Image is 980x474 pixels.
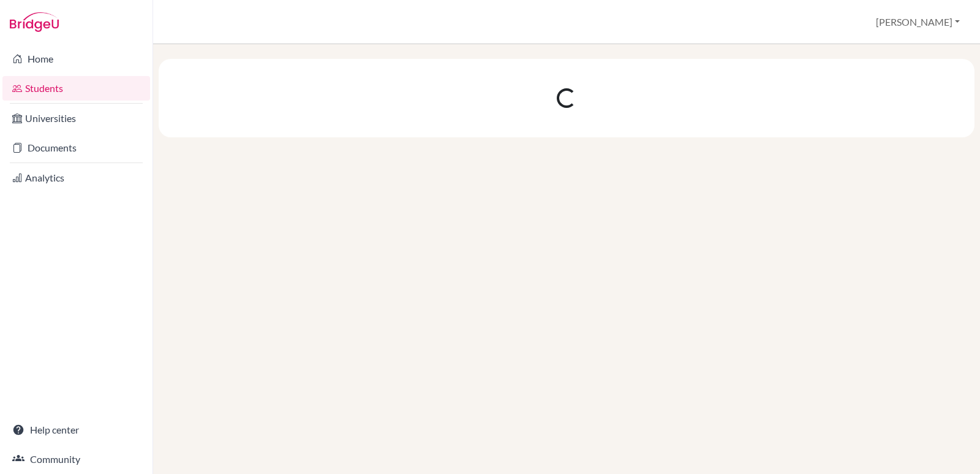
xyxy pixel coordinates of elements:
a: Students [2,76,150,101]
a: Home [2,47,150,71]
img: Bridge-U [10,12,59,32]
a: Community [2,447,150,472]
a: Analytics [2,166,150,190]
a: Help center [2,418,150,442]
a: Universities [2,106,150,131]
button: [PERSON_NAME] [870,10,965,34]
a: Documents [2,136,150,160]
